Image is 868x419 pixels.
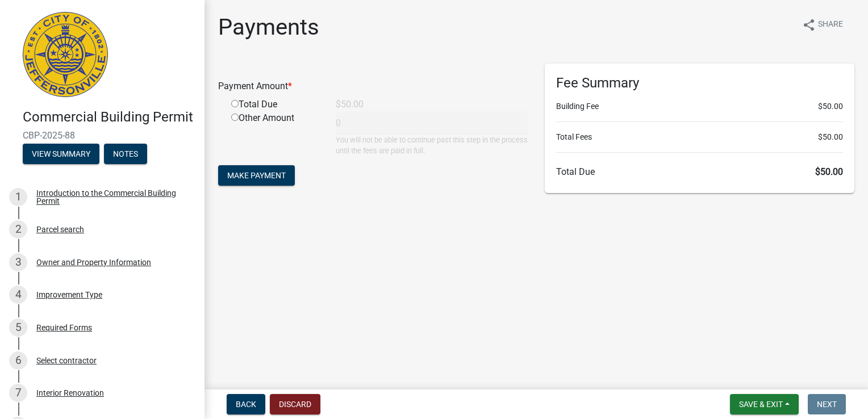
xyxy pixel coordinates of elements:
[36,258,151,266] div: Owner and Property Information
[9,351,27,370] div: 6
[223,98,327,111] div: Total Due
[223,111,327,156] div: Other Amount
[556,100,843,112] li: Building Fee
[36,324,92,332] div: Required Forms
[9,384,27,402] div: 7
[556,75,843,91] h6: Fee Summary
[23,150,99,159] wm-modal-confirm: Summary
[730,394,799,414] button: Save & Exit
[9,286,27,304] div: 4
[556,166,843,177] h6: Total Due
[818,100,843,112] span: $50.00
[9,220,27,238] div: 2
[36,189,186,205] div: Introduction to the Commercial Building Permit
[104,144,147,164] button: Notes
[556,131,843,143] li: Total Fees
[36,389,104,397] div: Interior Renovation
[802,18,816,32] i: share
[36,225,84,233] div: Parcel search
[23,12,108,97] img: City of Jeffersonville, Indiana
[218,14,319,41] h1: Payments
[9,188,27,206] div: 1
[23,130,182,141] span: CBP-2025-88
[808,394,846,414] button: Next
[818,131,843,143] span: $50.00
[739,400,783,409] span: Save & Exit
[9,253,27,271] div: 3
[818,18,843,32] span: Share
[236,400,256,409] span: Back
[227,171,286,180] span: Make Payment
[793,14,852,36] button: shareShare
[9,319,27,337] div: 5
[227,394,265,414] button: Back
[104,150,147,159] wm-modal-confirm: Notes
[36,291,102,299] div: Improvement Type
[210,79,536,93] div: Payment Amount
[218,165,295,186] button: Make Payment
[270,394,320,414] button: Discard
[23,144,99,164] button: View Summary
[817,400,837,409] span: Next
[815,166,843,177] span: $50.00
[36,357,97,364] div: Select contractor
[23,109,195,125] h4: Commercial Building Permit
